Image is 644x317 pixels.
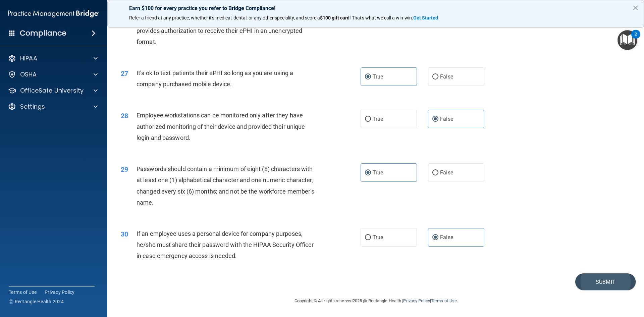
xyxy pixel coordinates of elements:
span: True [373,169,383,176]
span: Passwords should contain a minimum of eight (8) characters with at least one (1) alphabetical cha... [137,165,314,206]
a: Privacy Policy [403,298,430,303]
span: It’s ok to text patients their ePHI so long as you are using a company purchased mobile device. [137,69,293,88]
a: Privacy Policy [45,289,75,296]
a: Terms of Use [9,289,37,296]
p: OfficeSafe University [20,87,84,95]
a: Get Started [413,15,439,20]
span: 27 [121,69,128,77]
p: OSHA [20,70,37,78]
div: Copyright © All rights reserved 2025 @ Rectangle Health | | [253,290,498,312]
input: False [432,117,438,122]
h4: Compliance [20,29,66,38]
input: False [432,235,438,240]
input: True [365,117,371,122]
a: OfficeSafe University [8,87,98,95]
button: Submit [575,273,636,290]
strong: Get Started [413,15,438,20]
span: If an employee uses a personal device for company purposes, he/she must share their password with... [137,230,314,259]
input: False [432,74,438,80]
span: 29 [121,165,128,173]
a: Settings [8,103,98,111]
p: Earn $100 for every practice you refer to Bridge Compliance! [129,5,622,11]
span: False [440,73,453,80]
span: Employee workstations can be monitored only after they have authorized monitoring of their device... [137,112,305,141]
button: Close [632,2,639,13]
input: True [365,235,371,240]
span: Refer a friend at any practice, whether it's medical, dental, or any other speciality, and score a [129,15,320,20]
button: Open Resource Center, 2 new notifications [618,30,637,50]
input: True [365,74,371,80]
input: True [365,170,371,175]
p: HIPAA [20,54,37,62]
span: True [373,73,383,80]
a: OSHA [8,70,98,78]
span: True [373,234,383,241]
span: 30 [121,230,128,238]
a: Terms of Use [431,298,457,303]
strong: $100 gift card [320,15,350,20]
span: True [373,116,383,122]
a: HIPAA [8,54,98,62]
input: False [432,170,438,175]
span: False [440,234,453,241]
p: Settings [20,103,45,111]
span: Ⓒ Rectangle Health 2024 [9,298,64,305]
div: 2 [635,34,637,43]
span: False [440,116,453,122]
span: False [440,169,453,176]
img: PMB logo [8,7,99,20]
span: ! That's what we call a win-win. [350,15,413,20]
span: Even though regular email is not secure, practices are allowed to e-mail patients ePHI in an unen... [137,5,316,45]
span: 28 [121,112,128,120]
